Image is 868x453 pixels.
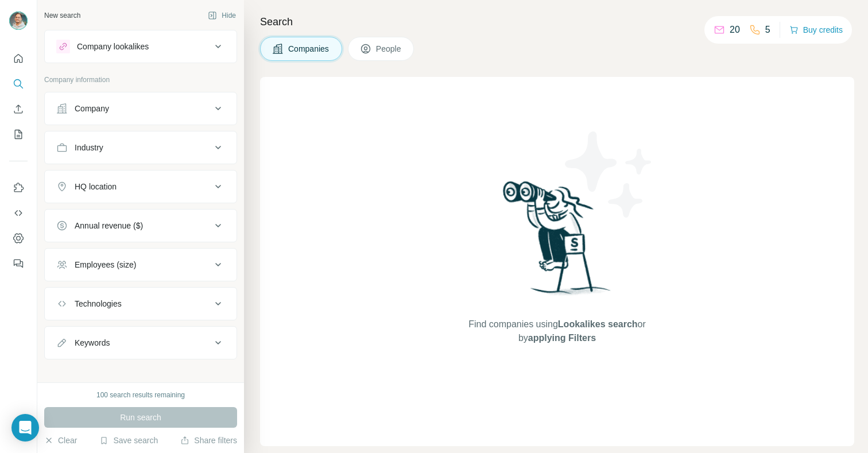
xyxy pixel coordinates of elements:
span: applying Filters [528,333,596,343]
button: HQ location [45,173,237,200]
div: New search [44,10,80,21]
span: Companies [288,43,330,55]
img: Surfe Illustration - Stars [557,123,661,226]
p: 20 [730,23,740,37]
img: Avatar [9,11,28,30]
div: Annual revenue ($) [75,220,143,231]
button: Technologies [45,290,237,318]
h4: Search [260,14,854,30]
button: Use Surfe on LinkedIn [9,177,28,198]
button: Clear [44,435,77,446]
button: Search [9,73,28,94]
button: Feedback [9,253,28,274]
p: 5 [765,23,770,37]
div: HQ location [75,181,117,192]
div: 100 search results remaining [96,390,185,400]
button: Hide [200,7,244,24]
button: Share filters [180,435,237,446]
button: Keywords [45,329,237,357]
div: Company lookalikes [77,41,149,52]
span: People [376,43,402,55]
button: Enrich CSV [9,99,28,119]
span: Find companies using or by [465,318,649,345]
div: Industry [75,142,103,153]
div: Employees (size) [75,259,136,270]
button: Company lookalikes [45,33,237,60]
button: Quick start [9,48,28,69]
span: Lookalikes search [558,319,638,329]
button: Annual revenue ($) [45,212,237,239]
button: Use Surfe API [9,203,28,223]
button: Buy credits [789,22,843,38]
button: My lists [9,124,28,145]
button: Employees (size) [45,251,237,278]
div: Company [75,103,109,114]
button: Company [45,95,237,122]
p: Company information [44,75,237,85]
div: Technologies [75,298,122,309]
div: Keywords [75,337,110,349]
img: Surfe Illustration - Woman searching with binoculars [498,178,617,306]
div: Open Intercom Messenger [11,414,39,442]
button: Dashboard [9,228,28,249]
button: Industry [45,134,237,161]
button: Save search [99,435,158,446]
